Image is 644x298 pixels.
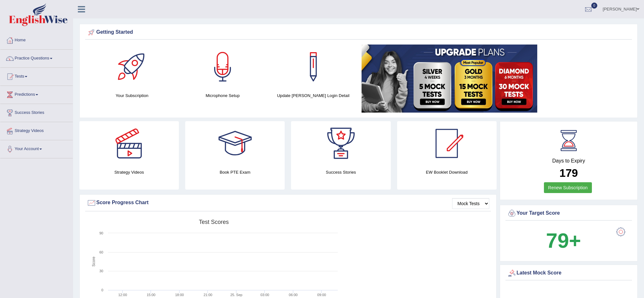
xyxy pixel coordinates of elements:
[507,158,630,164] h4: Days to Expiry
[362,45,537,113] img: small5.jpg
[180,92,265,99] h4: Microphone Setup
[507,209,630,218] div: Your Target Score
[87,198,489,208] div: Score Progress Chart
[204,293,213,297] text: 21:00
[99,231,103,235] text: 90
[544,182,592,193] a: Renew Subscription
[87,28,630,37] div: Getting Started
[185,169,285,176] h4: Book PTE Exam
[199,219,229,225] tspan: Test scores
[0,31,73,47] a: Home
[90,92,174,99] h4: Your Subscription
[0,140,73,156] a: Your Account
[289,293,298,297] text: 06:00
[591,3,598,9] span: 0
[230,293,242,297] tspan: 25. Sep
[79,169,179,176] h4: Strategy Videos
[397,169,497,176] h4: EW Booklet Download
[291,169,390,176] h4: Success Stories
[507,268,630,278] div: Latest Mock Score
[175,293,184,297] text: 18:00
[118,293,127,297] text: 12:00
[92,257,96,267] tspan: Score
[271,92,355,99] h4: Update [PERSON_NAME] Login Detail
[147,293,156,297] text: 15:00
[317,293,326,297] text: 09:00
[0,50,73,66] a: Practice Questions
[0,68,73,84] a: Tests
[0,122,73,138] a: Strategy Videos
[0,86,73,102] a: Predictions
[546,229,581,252] b: 79+
[261,293,269,297] text: 03:00
[101,288,103,292] text: 0
[0,104,73,120] a: Success Stories
[559,167,578,179] b: 179
[99,250,103,254] text: 60
[99,269,103,273] text: 30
